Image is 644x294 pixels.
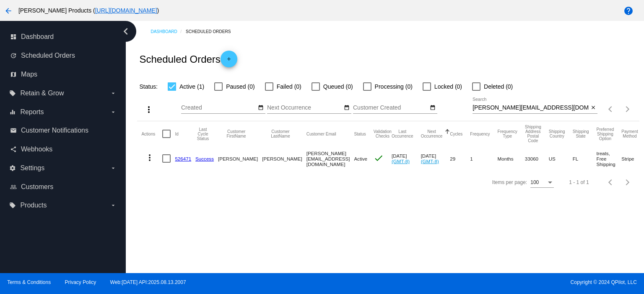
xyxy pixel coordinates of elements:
mat-cell: [DATE] [421,146,450,171]
mat-cell: 1 [470,146,497,171]
span: Status: [139,83,158,90]
span: Paused (0) [226,82,254,92]
mat-icon: more_vert [145,153,155,163]
span: Failed (0) [277,82,301,92]
i: arrow_drop_down [110,109,117,115]
span: Maps [21,71,37,78]
i: people_outline [10,184,17,190]
a: Privacy Policy [65,279,96,285]
div: 1 - 1 of 1 [569,179,589,185]
button: Change sorting for Cycles [450,131,462,136]
mat-icon: help [623,6,634,16]
mat-header-cell: Validation Checks [374,121,392,146]
button: Next page [619,174,636,191]
button: Change sorting for LastOccurrenceUtc [392,129,413,138]
span: Customer Notifications [21,127,88,134]
button: Change sorting for CustomerEmail [306,131,336,136]
i: local_offer [9,202,16,209]
mat-cell: FL [573,146,597,171]
a: Scheduled Orders [186,25,238,38]
span: Active (1) [179,82,204,92]
a: Web:[DATE] API:2025.08.13.2007 [110,279,186,285]
span: Deleted (0) [484,82,513,92]
mat-cell: Months [498,146,525,171]
i: arrow_drop_down [110,90,117,97]
span: Locked (0) [434,82,462,92]
i: map [10,71,17,78]
mat-cell: [DATE] [392,146,421,171]
span: Active [354,156,367,161]
h2: Scheduled Orders [139,51,237,67]
mat-icon: close [590,105,596,111]
input: Next Occurrence [267,105,343,111]
mat-cell: [PERSON_NAME] [218,146,262,171]
button: Clear [589,104,597,112]
i: email [10,127,17,134]
mat-select: Items per page: [530,180,554,186]
a: share Webhooks [10,143,117,156]
span: Customers [21,183,53,191]
button: Change sorting for CustomerFirstName [218,129,254,138]
span: Reports [20,108,44,116]
span: Scheduled Orders [21,52,75,59]
button: Change sorting for ShippingPostcode [525,125,541,143]
a: people_outline Customers [10,180,117,194]
button: Change sorting for FrequencyType [498,129,517,138]
input: Created [181,105,257,111]
mat-cell: 29 [450,146,470,171]
button: Change sorting for Frequency [470,131,490,136]
a: Success [195,156,214,161]
input: Search [473,105,589,111]
button: Change sorting for CustomerLastName [262,129,299,138]
a: Dashboard [151,25,186,38]
i: chevron_left [119,25,132,38]
button: Change sorting for PaymentMethod.Type [621,129,638,138]
span: Processing (0) [375,82,413,92]
span: Webhooks [21,146,52,153]
button: Change sorting for ShippingCountry [549,129,565,138]
span: [PERSON_NAME] Products ( ) [18,7,159,14]
a: 526471 [175,156,191,161]
a: Terms & Conditions [7,279,51,285]
a: update Scheduled Orders [10,49,117,62]
i: equalizer [9,109,16,115]
mat-cell: [PERSON_NAME] [262,146,306,171]
mat-icon: arrow_back [3,6,13,16]
span: Settings [20,164,44,172]
a: email Customer Notifications [10,124,117,137]
mat-icon: more_vert [144,105,154,115]
i: arrow_drop_down [110,202,117,209]
mat-cell: treats, Free Shipping [597,146,622,171]
button: Change sorting for PreferredShippingOption [597,127,614,141]
mat-icon: add [224,56,234,66]
i: update [10,52,17,59]
i: share [10,146,17,153]
a: (GMT-8) [392,159,410,164]
span: Dashboard [21,33,54,41]
mat-cell: [PERSON_NAME][EMAIL_ADDRESS][DOMAIN_NAME] [306,146,354,171]
span: Copyright © 2024 QPilot, LLC [329,279,637,285]
a: (GMT-8) [421,159,439,164]
i: settings [9,165,16,171]
span: 100 [530,179,539,185]
div: Items per page: [492,179,527,185]
mat-header-cell: Actions [141,121,162,146]
button: Change sorting for NextOccurrenceUtc [421,129,443,138]
i: local_offer [9,90,16,97]
a: [URL][DOMAIN_NAME] [95,7,157,14]
mat-icon: date_range [430,105,436,111]
i: dashboard [10,33,17,40]
span: Products [20,202,47,209]
mat-cell: 33060 [525,146,549,171]
mat-icon: date_range [344,105,350,111]
button: Next page [619,101,636,118]
mat-icon: check [374,153,384,163]
mat-cell: US [549,146,573,171]
button: Previous page [602,174,619,191]
span: Queued (0) [323,82,353,92]
a: dashboard Dashboard [10,30,117,43]
input: Customer Created [353,105,428,111]
button: Change sorting for LastProcessingCycleId [195,127,210,141]
button: Previous page [602,101,619,118]
span: Retain & Grow [20,89,64,97]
